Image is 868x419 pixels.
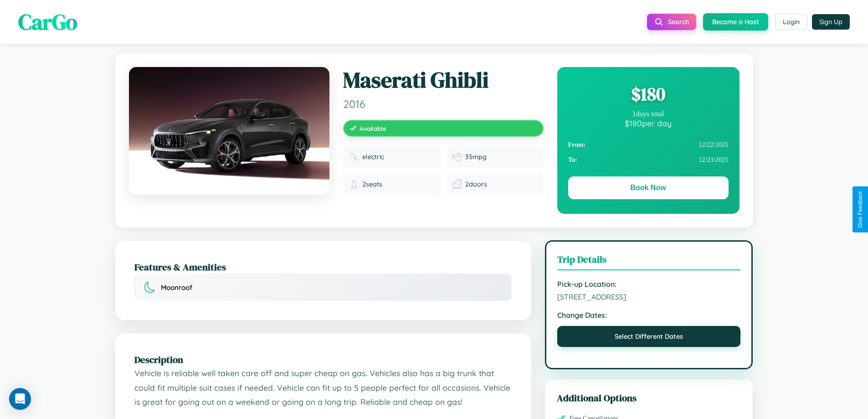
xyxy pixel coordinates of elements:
button: Search [647,14,696,30]
div: $ 180 per day [568,118,729,128]
button: Select Different Dates [557,326,741,347]
span: Search [668,18,689,26]
img: Fuel type [349,152,359,161]
span: 2016 [343,97,544,111]
h3: Trip Details [557,253,741,270]
div: 12 / 23 / 2025 [568,152,729,167]
img: Maserati Ghibli 2016 [129,67,329,195]
img: Seats [349,180,359,189]
div: Give Feedback [857,191,863,228]
button: Book Now [568,176,729,199]
span: Available [360,124,386,132]
div: 1 days total [568,110,729,118]
span: 35 mpg [465,153,487,161]
img: Doors [452,180,462,189]
span: 2 seats [362,180,382,188]
div: Open Intercom Messenger [9,388,31,410]
h1: Maserati Ghibli [343,67,544,93]
strong: From: [568,141,586,149]
div: $ 180 [568,82,729,106]
strong: Change Dates: [557,310,741,320]
div: 12 / 22 / 2025 [568,137,729,152]
strong: Pick-up Location: [557,279,741,289]
button: Login [775,14,807,30]
h3: Additional Options [557,391,741,404]
button: Sign Up [812,14,850,30]
button: Become a Host [703,13,768,31]
img: Fuel efficiency [452,152,462,161]
p: Vehicle is reliable well taken care off and super cheap on gas. Vehicles also has a big trunk tha... [134,366,512,409]
span: 2 doors [465,180,487,188]
span: CarGo [18,7,77,37]
span: Moonroof [161,283,192,292]
h2: Description [134,353,512,366]
span: [STREET_ADDRESS] [557,292,741,301]
strong: To: [568,156,577,164]
h2: Features & Amenities [134,260,512,274]
span: electric [362,153,384,161]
